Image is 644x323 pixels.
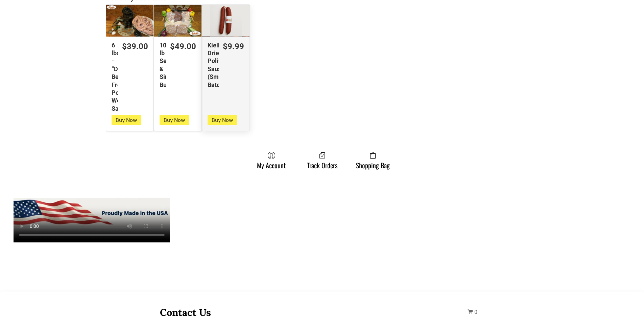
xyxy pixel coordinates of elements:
[202,5,249,36] a: Kielbasa Dried Polish Sausage (Small Batch)
[154,5,201,36] a: 10 lb Seniors &amp; Singles Bundles
[160,41,166,89] div: 10 lb Seniors & Singles Bundles
[212,117,233,123] span: Buy Now
[202,41,249,89] a: $9.99Kielbasa Dried Polish Sausage (Small Batch)
[116,117,137,123] span: Buy Now
[254,151,289,169] a: My Account
[353,151,393,169] a: Shopping Bag
[106,41,153,113] a: $39.006 lbs - “Da” Best Fresh Polish Wedding Sausage
[154,41,201,89] a: $49.0010 lb Seniors & Singles Bundles
[304,151,341,169] a: Track Orders
[170,41,196,52] div: $49.00
[208,41,219,89] div: Kielbasa Dried Polish Sausage (Small Batch)
[122,41,148,52] div: $39.00
[208,115,237,125] button: Buy Now
[160,306,453,319] h3: Contact Us
[474,309,477,315] span: 0
[106,5,153,36] a: 6 lbs - “Da” Best Fresh Polish Wedding Sausage
[223,41,244,52] div: $9.99
[112,115,141,125] button: Buy Now
[164,117,185,123] span: Buy Now
[160,115,189,125] button: Buy Now
[112,41,118,113] div: 6 lbs - “Da” Best Fresh Polish Wedding Sausage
